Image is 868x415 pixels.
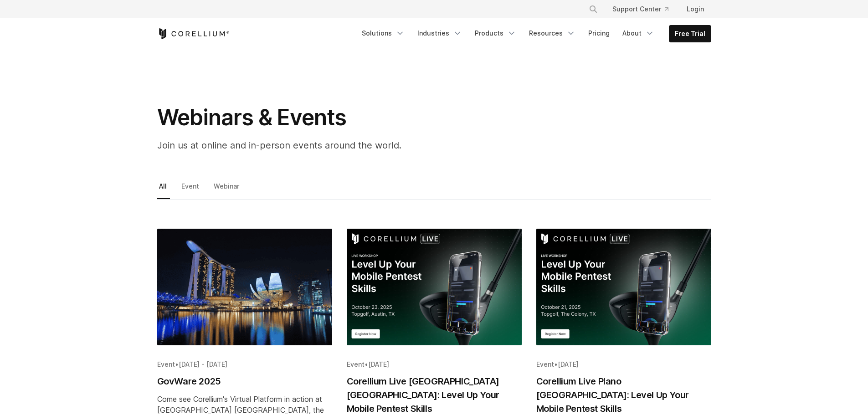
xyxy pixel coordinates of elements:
div: Navigation Menu [356,25,711,42]
span: Event [347,360,365,368]
div: Navigation Menu [578,1,711,17]
button: Search [585,1,601,17]
p: Join us at online and in-person events around the world. [157,138,522,152]
a: Corellium Home [157,28,230,39]
img: GovWare 2025 [157,229,332,345]
div: • [347,360,522,369]
a: Resources [524,25,581,41]
div: • [157,360,332,369]
a: Products [469,25,522,41]
a: Login [679,1,711,17]
div: • [536,360,711,369]
span: Event [157,360,175,368]
a: About [617,25,660,41]
a: Industries [412,25,467,41]
a: Solutions [356,25,410,41]
span: [DATE] [558,360,579,368]
a: Free Trial [669,26,711,42]
a: All [157,180,170,199]
h1: Webinars & Events [157,104,522,131]
span: Event [536,360,554,368]
a: Event [180,180,202,199]
a: Pricing [583,25,615,41]
a: Webinar [212,180,242,199]
a: Support Center [605,1,676,17]
img: Corellium Live Austin TX: Level Up Your Mobile Pentest Skills [347,229,522,345]
span: [DATE] [368,360,389,368]
img: Corellium Live Plano TX: Level Up Your Mobile Pentest Skills [536,229,711,345]
h2: GovWare 2025 [157,374,332,388]
span: [DATE] - [DATE] [179,360,227,368]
